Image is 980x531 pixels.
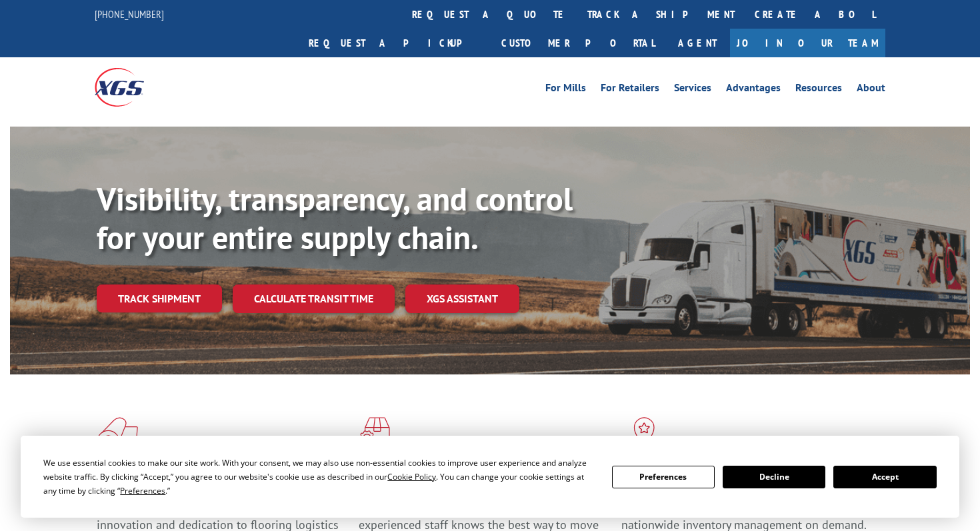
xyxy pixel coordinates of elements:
a: Calculate transit time [233,284,395,313]
img: xgs-icon-focused-on-flooring-red [359,417,390,452]
button: Preferences [612,466,715,488]
b: Visibility, transparency, and control for your entire supply chain. [97,178,573,258]
button: Decline [723,466,825,488]
a: Services [674,83,711,97]
div: Cookie Consent Prompt [21,436,959,518]
button: Accept [833,466,936,488]
a: Request a pickup [299,29,491,57]
div: We use essential cookies to make our site work. With your consent, we may also use non-essential ... [43,456,595,498]
a: Join Our Team [730,29,885,57]
img: xgs-icon-total-supply-chain-intelligence-red [97,417,138,452]
a: About [857,83,885,97]
a: Resources [795,83,842,97]
a: Track shipment [97,284,222,312]
a: Agent [665,29,730,57]
a: Advantages [726,83,781,97]
span: Preferences [120,485,165,496]
a: For Retailers [601,83,659,97]
a: [PHONE_NUMBER] [95,7,164,21]
a: For Mills [545,83,586,97]
a: XGS ASSISTANT [405,284,519,313]
a: Customer Portal [491,29,665,57]
span: Cookie Policy [387,471,436,482]
img: xgs-icon-flagship-distribution-model-red [621,417,667,452]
